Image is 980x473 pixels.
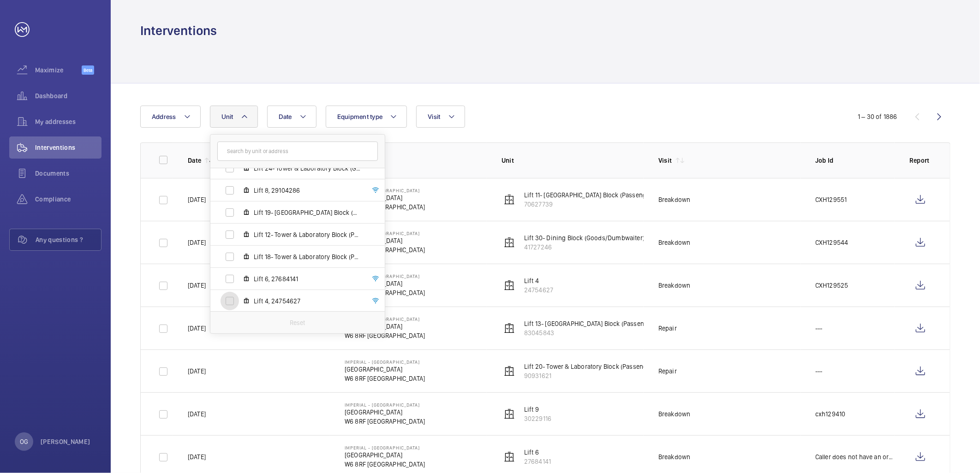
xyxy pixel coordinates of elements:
[345,359,425,365] p: Imperial - [GEOGRAPHIC_DATA]
[524,200,654,209] p: 70627739
[658,156,672,165] p: Visit
[815,452,895,461] p: Caller does not have an order number
[524,328,656,337] p: 83045843
[524,242,645,252] p: 41727246
[345,402,425,408] p: Imperial - [GEOGRAPHIC_DATA]
[140,22,217,39] h1: Interventions
[658,238,691,247] div: Breakdown
[217,142,378,161] input: Search by unit or address
[658,452,691,461] div: Breakdown
[524,448,551,457] p: Lift 6
[35,143,102,152] span: Interventions
[152,113,176,120] span: Address
[815,195,847,204] p: CXH129551
[345,156,487,165] p: Address
[524,405,551,414] p: Lift 9
[254,186,361,195] span: Lift 8, 29104286
[858,112,897,121] div: 1 – 30 of 1886
[524,362,655,371] p: Lift 20- Tower & Laboratory Block (Passenger)
[254,230,361,239] span: Lift 12- Tower & Laboratory Block (Passenger), 70419777
[254,274,361,284] span: Lift 6, 27684141
[524,457,551,466] p: 27684141
[524,319,656,328] p: Lift 13- [GEOGRAPHIC_DATA] Block (Passenger)
[815,324,823,333] p: ---
[221,113,233,120] span: Unit
[267,106,317,128] button: Date
[188,452,206,461] p: [DATE]
[524,233,645,242] p: Lift 30- Dining Block (Goods/Dumbwaiter)
[504,280,515,291] img: elevator.svg
[20,437,28,446] p: OG
[254,252,361,261] span: Lift 18- Tower & Laboratory Block (Passenger), 49034976
[658,281,691,290] div: Breakdown
[345,417,425,426] p: W6 8RF [GEOGRAPHIC_DATA]
[815,281,849,290] p: CXH129525
[345,374,425,383] p: W6 8RF [GEOGRAPHIC_DATA]
[188,238,206,247] p: [DATE]
[41,437,90,446] p: [PERSON_NAME]
[254,296,361,306] span: Lift 4, 24754627
[188,409,206,419] p: [DATE]
[416,106,465,128] button: Visit
[254,164,361,173] span: Lift 24- Tower & Laboratory Block (Goods), 14611615
[35,195,102,204] span: Compliance
[345,331,425,340] p: W6 8RF [GEOGRAPHIC_DATA]
[36,235,101,244] span: Any questions ?
[326,106,407,128] button: Equipment type
[428,113,440,120] span: Visit
[210,106,258,128] button: Unit
[35,91,102,101] span: Dashboard
[815,367,823,376] p: ---
[502,156,644,165] p: Unit
[188,324,206,333] p: [DATE]
[504,451,515,462] img: elevator.svg
[35,65,82,75] span: Maximize
[345,450,425,460] p: [GEOGRAPHIC_DATA]
[658,324,677,333] div: Repair
[35,117,102,126] span: My addresses
[254,208,361,217] span: Lift 19- [GEOGRAPHIC_DATA] Block (Passenger), 15046509
[345,445,425,450] p: Imperial - [GEOGRAPHIC_DATA]
[345,460,425,469] p: W6 8RF [GEOGRAPHIC_DATA]
[82,65,94,75] span: Beta
[658,367,677,376] div: Repair
[658,195,691,204] div: Breakdown
[188,281,206,290] p: [DATE]
[504,323,515,334] img: elevator.svg
[337,113,383,120] span: Equipment type
[345,408,425,417] p: [GEOGRAPHIC_DATA]
[815,238,849,247] p: CXH129544
[658,409,691,419] div: Breakdown
[345,365,425,374] p: [GEOGRAPHIC_DATA]
[140,106,201,128] button: Address
[504,366,515,377] img: elevator.svg
[524,414,551,423] p: 30229116
[290,318,305,327] p: Reset
[188,195,206,204] p: [DATE]
[35,169,102,178] span: Documents
[504,237,515,248] img: elevator.svg
[815,409,846,419] p: cxh129410
[279,113,292,120] span: Date
[524,190,654,200] p: Lift 11- [GEOGRAPHIC_DATA] Block (Passenger)
[815,156,895,165] p: Job Id
[188,367,206,376] p: [DATE]
[909,156,932,165] p: Report
[504,194,515,205] img: elevator.svg
[524,371,655,380] p: 90931621
[188,156,201,165] p: Date
[504,408,515,420] img: elevator.svg
[524,285,553,295] p: 24754627
[524,276,553,285] p: Lift 4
